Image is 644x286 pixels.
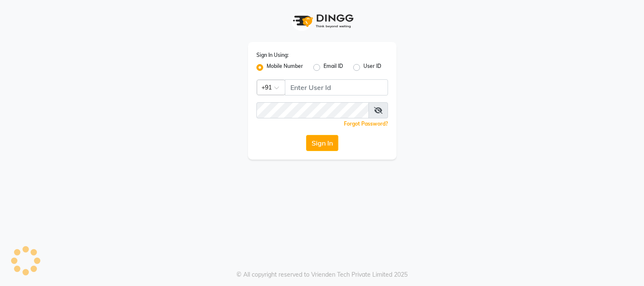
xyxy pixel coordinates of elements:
[344,121,388,127] a: Forgot Password?
[285,79,388,95] input: Username
[256,51,289,59] label: Sign In Using:
[256,102,369,118] input: Username
[363,62,381,73] label: User ID
[267,62,303,73] label: Mobile Number
[288,8,356,34] img: logo1.svg
[306,135,338,151] button: Sign In
[323,62,343,73] label: Email ID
